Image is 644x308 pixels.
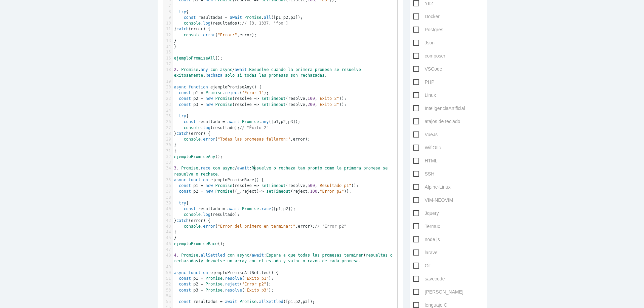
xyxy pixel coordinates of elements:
span: VIM-NEOVIM [413,196,453,204]
span: error [293,137,305,142]
div: 10 [163,21,172,26]
span: () { [174,85,261,89]
span: allSettled [201,253,225,258]
div: 19 [163,79,172,84]
span: 200 [308,102,315,107]
span: "Resultado p1" [317,183,351,188]
span: o [196,172,198,177]
span: Docker [413,12,440,21]
div: 40 [163,206,172,212]
span: "Todas las promesas fallaron:" [218,137,291,142]
div: 14 [163,44,172,49]
span: Promise [181,166,198,170]
span: p3 [193,102,198,107]
span: = [201,189,203,194]
div: 24 [163,108,172,113]
div: 13 [163,38,172,44]
span: await [228,206,240,211]
span: () { [174,178,264,182]
span: { [174,114,189,118]
span: Resuelve [252,166,271,170]
span: (); [174,241,225,246]
div: 11 [163,26,172,32]
span: } [174,143,176,147]
span: => [254,102,259,107]
span: console [184,21,201,26]
span: se [383,166,388,170]
span: primera [295,67,313,72]
span: o [303,259,305,263]
span: Rechaza [205,73,223,78]
span: const [184,15,196,20]
span: p3 [290,15,295,20]
span: resolve [288,96,305,101]
span: await [252,253,264,258]
span: SSH [413,170,435,178]
span: p2 [193,189,198,194]
span: array [235,259,247,263]
span: } [174,235,176,240]
span: 3. [174,166,179,170]
span: catch [176,131,189,136]
span: resolve [288,102,305,107]
div: 42 [163,218,172,224]
div: 9 [163,15,172,21]
span: Jquery [413,209,439,218]
span: const [179,96,191,101]
span: Promise [181,253,198,258]
span: pronto [308,166,322,170]
span: // [3, 1337, "foo"] [242,21,288,26]
span: / [249,253,252,258]
span: con [227,253,235,258]
span: setTimeout [261,102,286,107]
span: cuando [271,67,286,72]
span: reject [242,189,256,194]
span: _ [237,189,239,194]
span: } ( ) { [174,131,211,136]
span: = [201,90,203,95]
span: promesa [363,166,380,170]
span: 500 [308,183,315,188]
span: new [205,96,213,101]
span: } [174,230,176,234]
span: promesas [322,253,341,258]
span: setTimeout [261,96,286,101]
span: "Éxito 3" [317,102,339,107]
span: PHP [413,78,435,86]
span: (); [174,56,223,61]
div: 16 [163,55,172,61]
span: p1 [193,90,198,95]
span: exitosamente [174,73,203,78]
span: y [283,259,286,263]
div: 34 [163,165,172,171]
span: . ( ); [174,21,288,26]
span: Resuelve [249,67,269,72]
span: la [288,67,293,72]
span: WifiOtic [413,144,441,152]
span: . ([ , , ]); [174,119,300,124]
span: todas [298,253,310,258]
span: "Error del primero en terminar:" [218,224,295,229]
span: . : ( ) . [174,253,395,263]
div: 48 [163,253,172,258]
span: primera [344,166,361,170]
span: = [223,206,225,211]
span: resuelva [174,172,194,177]
span: log [203,21,210,26]
span: catch [176,27,189,31]
span: resuelve [341,67,361,72]
span: Promise [215,189,232,194]
span: new [205,183,213,188]
div: 8 [163,9,172,15]
span: async [174,178,186,182]
span: rechace [201,172,218,177]
span: setTimeout [261,183,286,188]
span: se [334,67,339,72]
span: error [191,131,203,136]
span: . : . . [174,67,364,78]
span: "Éxito 2" [317,96,339,101]
span: un [227,259,232,263]
span: console [184,212,201,217]
span: devuelve [205,259,225,263]
span: p2 [283,15,288,20]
